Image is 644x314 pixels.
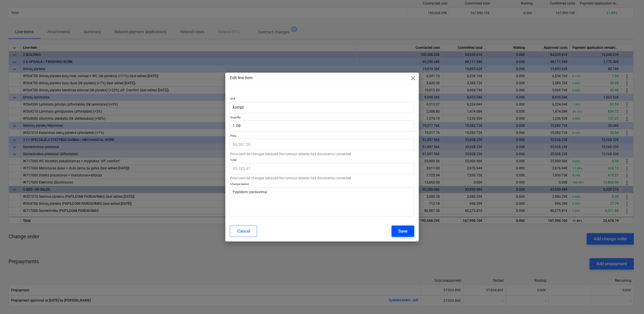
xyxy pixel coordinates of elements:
[230,75,252,81] p: Edit line-item
[230,226,257,237] button: Cancel
[230,102,414,113] input: Unit
[230,134,414,139] p: Price
[230,120,414,132] input: Quantity
[230,182,414,187] p: Change reason
[230,158,414,163] p: Total
[230,152,414,156] p: Price can't be changed because the contract already has documents connected
[410,75,416,82] span: close
[230,163,414,174] input: Total
[230,139,414,150] input: Price
[230,187,414,216] textarea: Papildomi pardavimai
[230,176,414,180] p: Price can't be changed because the contract already has documents connected
[230,115,414,120] p: Quantity
[398,227,407,235] div: Save
[237,227,250,235] div: Cancel
[230,97,414,102] p: Unit
[616,287,644,314] iframe: Chat Widget
[391,226,414,237] button: Save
